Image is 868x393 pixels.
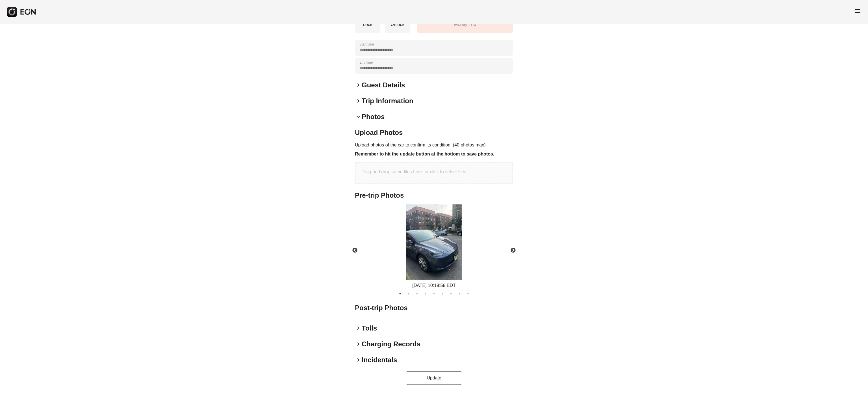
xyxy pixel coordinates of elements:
[362,355,397,364] h2: Incidentals
[345,241,365,260] button: Previous
[362,324,377,333] h2: Tolls
[448,291,454,297] button: 7
[362,112,385,121] h2: Photos
[854,8,861,14] span: menu
[358,21,377,28] p: Lock
[503,241,523,260] button: Next
[355,191,513,200] h2: Pre-trip Photos
[406,282,462,289] div: [DATE] 10:19:58 EDT
[355,325,362,332] span: keyboard_arrow_right
[355,142,513,148] p: Upload photos of the car to confirm its condition. (40 photos max)
[355,151,513,157] h3: Remember to hit the update button at the bottom to save photos.
[355,98,362,104] span: keyboard_arrow_right
[414,291,420,297] button: 3
[406,204,462,280] img: https://fastfleet.me/rails/active_storage/blobs/redirect/eyJfcmFpbHMiOnsibWVzc2FnZSI6IkJBaHBBNHBW...
[355,341,362,347] span: keyboard_arrow_right
[388,21,407,28] p: Unlock
[431,291,437,297] button: 5
[362,81,405,90] h2: Guest Details
[355,82,362,88] span: keyboard_arrow_right
[440,291,445,297] button: 6
[361,169,466,175] p: Drag and drop some files here, or click to select files
[406,291,411,297] button: 2
[355,303,513,312] h2: Post-trip Photos
[355,113,362,120] span: keyboard_arrow_down
[362,340,420,349] h2: Charging Records
[355,357,362,363] span: keyboard_arrow_right
[397,291,403,297] button: 1
[362,96,413,105] h2: Trip Information
[355,128,513,137] h2: Upload Photos
[457,291,462,297] button: 8
[465,291,471,297] button: 9
[423,291,428,297] button: 4
[406,371,462,385] button: Update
